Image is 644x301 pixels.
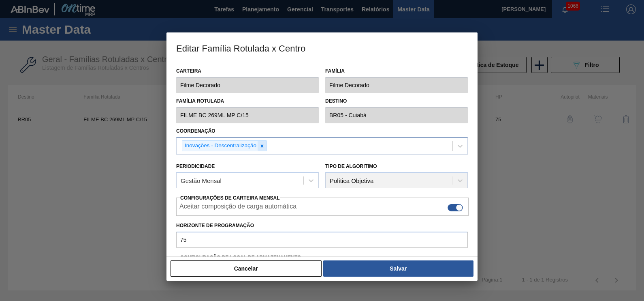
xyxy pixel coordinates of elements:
[323,260,473,277] button: Salvar
[171,260,322,277] button: Cancelar
[325,163,377,169] label: Tipo de Algoritimo
[181,177,222,184] div: Gestão Mensal
[182,141,258,151] div: Inovações - Descentralização
[176,65,319,77] label: Carteira
[180,255,301,260] span: Configuração de Local de Armazenamento
[176,95,319,107] label: Família Rotulada
[325,95,468,107] label: Destino
[166,32,478,63] h3: Editar Família Rotulada x Centro
[325,65,468,77] label: Família
[180,195,280,201] span: Configurações de Carteira Mensal
[176,128,215,134] label: Coordenação
[176,163,215,169] label: Periodicidade
[179,203,296,213] label: Aceitar composição de carga automática
[176,220,468,232] label: Horizonte de Programação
